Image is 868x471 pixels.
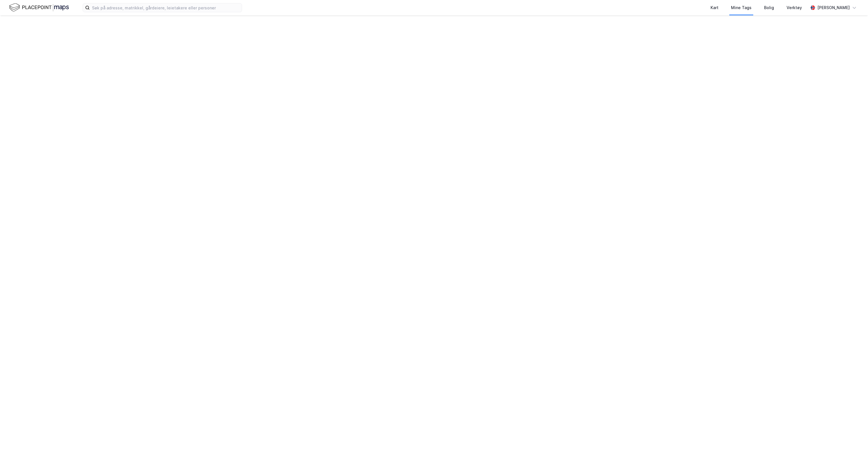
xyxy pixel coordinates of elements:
div: [PERSON_NAME] [817,4,850,11]
div: Bolig [764,4,774,11]
input: Søk på adresse, matrikkel, gårdeiere, leietakere eller personer [90,3,242,12]
div: Mine Tags [731,4,752,11]
div: Kart [711,4,718,11]
img: logo.f888ab2527a4732fd821a326f86c7f29.svg [9,3,69,13]
div: Verktøy [787,4,802,11]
